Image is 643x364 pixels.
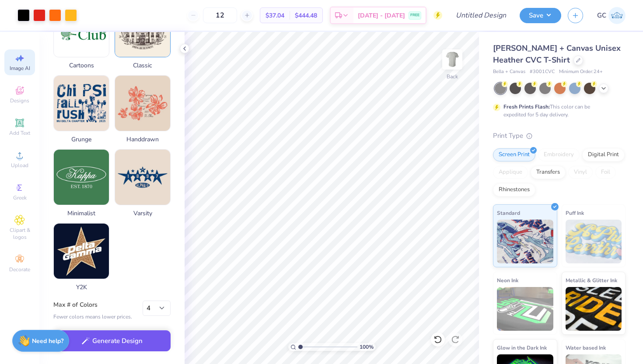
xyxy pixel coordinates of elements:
[11,162,28,169] span: Upload
[4,227,35,241] span: Clipart & logos
[53,135,109,144] span: Grunge
[568,166,593,179] div: Vinyl
[9,129,30,136] span: Add Text
[503,103,550,110] strong: Fresh Prints Flash:
[582,148,625,161] div: Digital Print
[447,73,458,80] div: Back
[597,7,626,24] a: GC
[203,7,237,23] input: – –
[493,183,535,196] div: Rhinestones
[566,220,622,263] img: Puff Ink
[608,7,626,24] img: George Charles
[10,65,30,72] span: Image AI
[53,301,132,309] label: Max # of Colors
[53,209,109,218] span: Minimalist
[54,224,109,279] img: Y2K
[54,76,109,131] img: Grunge
[53,283,109,292] span: Y2K
[493,68,525,76] span: Bella + Canvas
[360,343,374,351] span: 100 %
[53,313,132,321] div: Fewer colors means lower prices.
[10,97,29,104] span: Designs
[266,11,284,20] span: $37.04
[115,135,171,144] span: Handdrawn
[530,68,555,76] span: # 3001CVC
[520,8,561,23] button: Save
[531,166,566,179] div: Transfers
[493,148,535,161] div: Screen Print
[497,220,553,263] img: Standard
[497,208,520,217] span: Standard
[115,209,171,218] span: Varsity
[497,287,553,331] img: Neon Ink
[566,287,622,331] img: Metallic & Glitter Ink
[497,343,547,352] span: Glow in the Dark Ink
[115,76,170,131] img: Handdrawn
[595,166,616,179] div: Foil
[32,337,63,345] strong: Need help?
[597,10,606,21] span: GC
[493,166,528,179] div: Applique
[497,276,518,285] span: Neon Ink
[295,11,317,20] span: $444.48
[503,103,611,119] div: This color can be expedited for 5 day delivery.
[566,208,584,217] span: Puff Ink
[493,43,621,65] span: [PERSON_NAME] + Canvas Unisex Heather CVC T-Shirt
[115,61,171,70] span: Classic
[53,61,109,70] span: Cartoons
[538,148,580,161] div: Embroidery
[493,131,626,141] div: Print Type
[9,266,30,273] span: Decorate
[13,194,27,201] span: Greek
[358,11,405,20] span: [DATE] - [DATE]
[559,68,603,76] span: Minimum Order: 24 +
[53,330,171,352] button: Generate Design
[54,150,109,205] img: Minimalist
[566,343,606,352] span: Water based Ink
[410,12,419,18] span: FREE
[566,276,617,285] span: Metallic & Glitter Ink
[449,7,513,24] input: Untitled Design
[444,51,461,68] img: Back
[115,150,170,205] img: Varsity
